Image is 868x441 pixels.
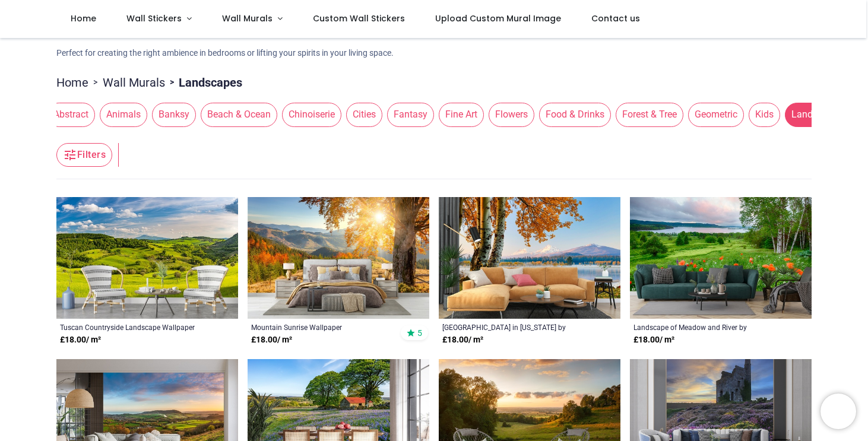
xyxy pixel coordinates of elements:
iframe: Brevo live chat [821,394,856,429]
strong: £ 18.00 / m² [60,334,101,346]
img: Tuscan Countryside Landscape Wall Mural Wallpaper [56,197,238,319]
button: Fine Art [434,103,484,126]
img: Mountain Sunrise Wall Mural Wallpaper [248,197,429,319]
span: Food & Drinks [539,103,611,126]
span: Fine Art [439,103,484,126]
button: Landscapes [780,103,849,126]
span: Wall Stickers [126,12,182,24]
span: Animals [100,103,147,126]
img: Landscape of Meadow and River Wall Mural by Jaynes Gallery - Danita Delimont [630,197,812,319]
span: > [88,77,103,88]
button: Cities [341,103,382,126]
button: Fantasy [382,103,434,126]
span: Banksy [152,103,196,126]
span: > [165,77,179,88]
button: Beach & Ocean [196,103,277,126]
a: Tuscan Countryside Landscape Wallpaper [60,322,199,332]
a: Mountain Sunrise Wallpaper [251,322,391,332]
strong: £ 18.00 / m² [442,334,483,346]
span: Home [71,12,96,24]
span: Forest & Tree [616,103,683,126]
button: Abstract [42,103,95,126]
a: [GEOGRAPHIC_DATA] in [US_STATE] by [PERSON_NAME] [442,322,582,332]
button: Food & Drinks [534,103,611,126]
span: Landscapes [785,103,849,126]
span: Chinoiserie [282,103,341,126]
strong: £ 18.00 / m² [633,334,674,346]
img: Black Butte Ranch in Oregon Wall Mural by Hollice Looney - Danita Delimont [439,197,620,319]
a: Wall Murals [103,74,165,91]
button: Banksy [147,103,196,126]
span: Contact us [591,12,640,24]
button: Geometric [683,103,744,126]
span: Cities [346,103,382,126]
button: Kids [744,103,780,126]
span: 5 [417,328,422,338]
a: Landscape of Meadow and River by [PERSON_NAME] Gallery [633,322,773,332]
li: Landscapes [165,74,242,91]
span: Upload Custom Mural Image [435,12,561,24]
button: Chinoiserie [277,103,341,126]
span: Fantasy [387,103,434,126]
button: Forest & Tree [611,103,683,126]
span: Kids [749,103,780,126]
strong: £ 18.00 / m² [251,334,292,346]
button: Flowers [484,103,534,126]
span: Geometric [688,103,744,126]
span: Wall Murals [222,12,273,24]
a: Home [56,74,88,91]
button: Animals [95,103,147,126]
span: Beach & Ocean [201,103,277,126]
span: Flowers [489,103,534,126]
p: Perfect for creating the right ambience in bedrooms or lifting your spirits in your living space. [56,47,812,59]
span: Custom Wall Stickers [313,12,405,24]
span: Abstract [47,103,95,126]
button: Filters [56,143,112,167]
